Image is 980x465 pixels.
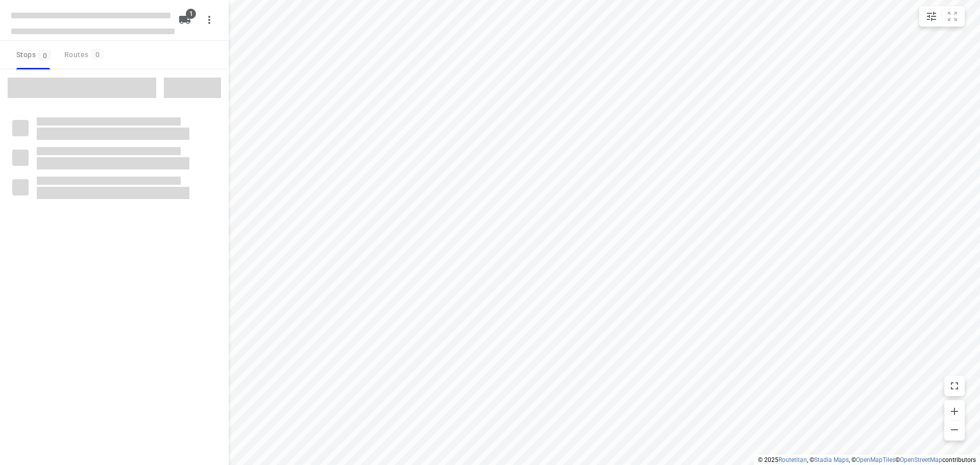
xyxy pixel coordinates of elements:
[856,456,895,463] a: OpenMapTiles
[778,456,807,463] a: Routetitan
[919,6,965,27] div: small contained button group
[758,456,976,463] li: © 2025 , © , © © contributors
[921,6,942,27] button: Map settings
[814,456,849,463] a: Stadia Maps
[900,456,942,463] a: OpenStreetMap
